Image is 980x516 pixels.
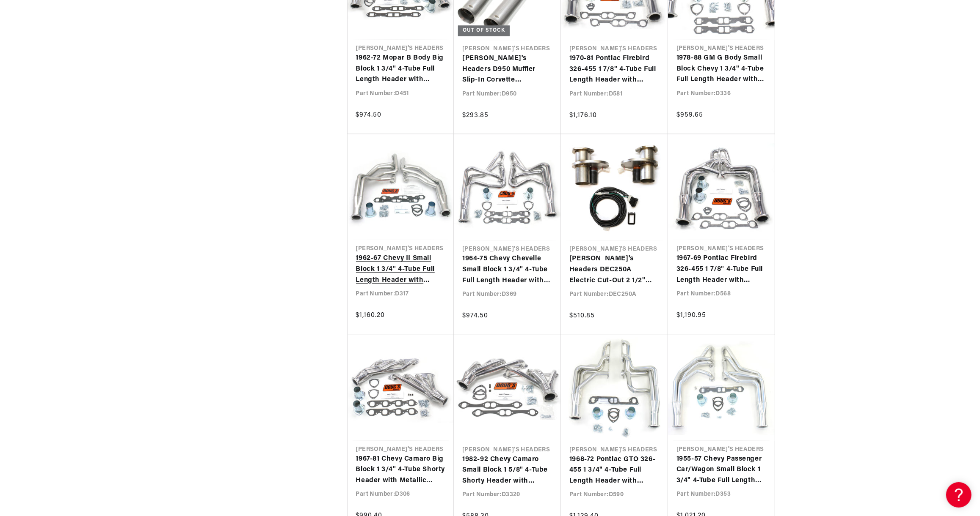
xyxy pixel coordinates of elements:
[569,454,660,487] a: 1968-72 Pontiac GTO 326-455 1 3/4" 4-Tube Full Length Header with Metallic Ceramic Coating
[356,53,446,85] a: 1962-72 Mopar B Body Big Block 1 3/4" 4-Tube Full Length Header with Metallic Ceramic Coating
[676,253,766,286] a: 1967-69 Pontiac Firebird 326-455 1 7/8" 4-Tube Full Length Header with Metallic Ceramic Coating
[569,53,660,86] a: 1970-81 Pontiac Firebird 326-455 1 7/8" 4-Tube Full Length Header with Metallic Ceramic Coating
[569,254,660,286] a: [PERSON_NAME]'s Headers DEC250A Electric Cut-Out 2 1/2" Pair
[462,454,552,487] a: 1982-92 Chevy Camaro Small Block 1 5/8" 4-Tube Shorty Header with Metallic Ceramic Coating
[356,253,446,286] a: 1962-67 Chevy II Small Block 1 3/4" 4-Tube Full Length Header with Metallic Ceramic Coating
[676,53,766,85] a: 1978-88 GM G Body Small Block Chevy 1 3/4" 4-Tube Full Length Header with Metallic Ceramic Coating
[356,454,446,486] a: 1967-81 Chevy Camaro Big Block 1 3/4" 4-Tube Shorty Header with Metallic Ceramic Coating
[462,53,552,86] a: [PERSON_NAME]'s Headers D950 Muffler Slip-In Corvette Sidemount Glasspack
[676,454,766,486] a: 1955-57 Chevy Passenger Car/Wagon Small Block 1 3/4" 4-Tube Full Length Header with Metallic Cera...
[462,254,552,286] a: 1964-75 Chevy Chevelle Small Block 1 3/4" 4-Tube Full Length Header with Metallic Ceramic Coating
